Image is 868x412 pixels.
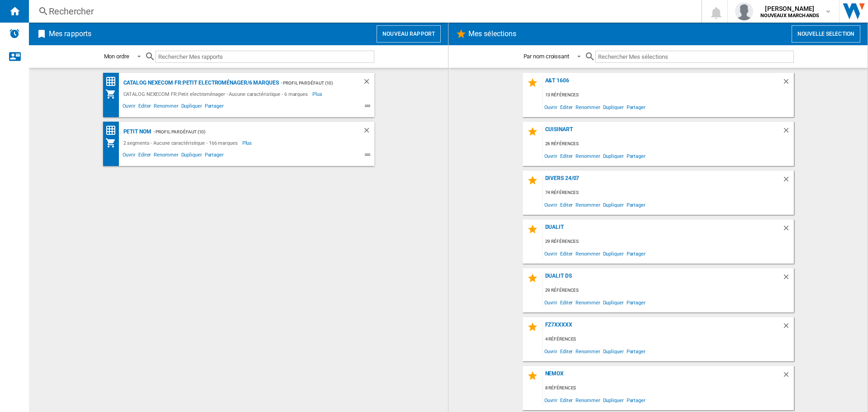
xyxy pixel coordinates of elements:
span: Partager [625,150,647,162]
span: Editer [137,151,152,161]
span: Partager [625,296,647,308]
span: Editer [137,102,152,113]
span: Partager [625,199,647,211]
div: Supprimer [782,77,794,90]
span: Editer [559,296,574,308]
div: Dualit [543,224,782,236]
span: Partager [625,345,647,357]
span: Ouvrir [543,345,559,357]
span: Dupliquer [602,101,625,113]
h2: Mes rapports [47,25,93,43]
span: Renommer [574,394,601,406]
span: Dupliquer [180,151,203,161]
span: Editer [559,345,574,357]
div: FZ7XXXXX [543,322,782,334]
div: 74 références [543,187,794,199]
div: 29 références [543,285,794,296]
span: Partager [625,247,647,260]
span: Renommer [574,296,601,308]
span: Renommer [152,102,179,113]
input: Rechercher Mes sélections [595,51,794,63]
div: Divers 24/07 [543,175,782,187]
span: Ouvrir [543,101,559,113]
div: Supprimer [782,126,794,138]
img: alerts-logo.svg [9,28,20,39]
div: Rechercher [49,5,678,18]
span: Ouvrir [121,151,137,161]
div: Supprimer [363,126,374,137]
span: Renommer [574,345,601,357]
span: Renommer [574,101,601,113]
span: Ouvrir [121,102,137,113]
div: CATALOG NEXECOM FR:Petit electroménager/6 marques [121,77,279,89]
div: A&T 1606 [543,77,782,90]
div: Nemox [543,370,782,383]
span: Dupliquer [602,199,625,211]
button: Nouvelle selection [792,25,860,43]
div: Cuisinart [543,126,782,138]
div: petit nom [121,126,151,137]
div: 4 références [543,334,794,345]
div: Par nom croissant [524,53,569,60]
div: Mon assortiment [105,89,121,99]
div: - Profil par défaut (10) [151,126,344,137]
div: Supprimer [782,273,794,285]
span: Dupliquer [180,102,203,113]
div: - Profil par défaut (10) [279,77,344,89]
span: Plus [312,89,324,99]
span: Editer [559,199,574,211]
b: NOUVEAUX MARCHANDS [760,13,820,19]
span: Ouvrir [543,150,559,162]
div: Supprimer [363,77,374,89]
span: Ouvrir [543,199,559,211]
div: Dualit DS [543,273,782,285]
span: Dupliquer [602,296,625,308]
span: Renommer [574,150,601,162]
span: Dupliquer [602,150,625,162]
span: Plus [242,137,254,148]
span: Editer [559,247,574,260]
span: Editer [559,150,574,162]
div: Supprimer [782,175,794,187]
span: Partager [203,102,225,113]
span: [PERSON_NAME] [760,4,820,13]
span: Renommer [574,247,601,260]
div: CATALOG NEXECOM FR:Petit electroménager - Aucune caractéristique - 6 marques [121,89,312,99]
div: 13 références [543,90,794,101]
span: Ouvrir [543,296,559,308]
span: Partager [203,151,225,161]
div: Supprimer [782,370,794,383]
span: Editer [559,394,574,406]
div: 2 segments - Aucune caractéristique - 166 marques [121,137,242,148]
div: Supprimer [782,322,794,334]
h2: Mes sélections [467,25,518,43]
div: Matrice des prix [105,125,121,136]
span: Dupliquer [602,394,625,406]
span: Partager [625,394,647,406]
div: 8 références [543,383,794,394]
span: Dupliquer [602,247,625,260]
span: Ouvrir [543,247,559,260]
span: Renommer [152,151,179,161]
span: Ouvrir [543,394,559,406]
span: Editer [559,101,574,113]
div: Mon assortiment [105,137,121,148]
div: 29 références [543,236,794,247]
span: Dupliquer [602,345,625,357]
input: Rechercher Mes rapports [156,51,374,63]
div: 26 références [543,138,794,150]
div: Matrice des prix [105,76,121,87]
span: Partager [625,101,647,113]
div: Supprimer [782,224,794,236]
button: Nouveau rapport [377,25,441,43]
div: Mon ordre [104,53,129,60]
img: profile.jpg [735,2,753,20]
span: Renommer [574,199,601,211]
